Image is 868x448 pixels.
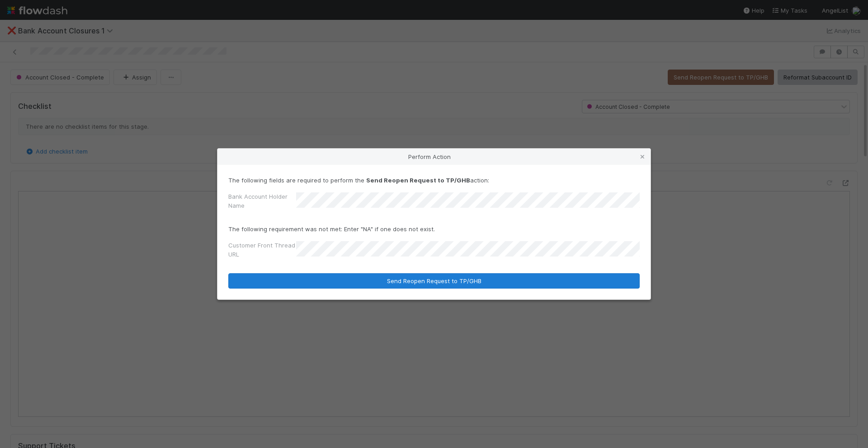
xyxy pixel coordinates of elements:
strong: Send Reopen Request to TP/GHB [366,177,470,184]
p: The following requirement was not met: Enter "NA" if one does not exist. [228,224,640,233]
label: Customer Front Thread URL [228,241,296,259]
p: The following fields are required to perform the action: [228,176,640,185]
div: Perform Action [217,149,651,165]
label: Bank Account Holder Name [228,192,296,210]
button: Send Reopen Request to TP/GHB [228,273,640,289]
